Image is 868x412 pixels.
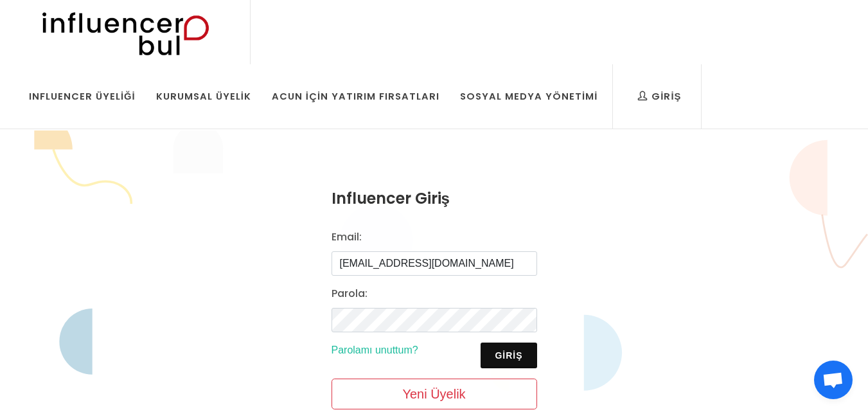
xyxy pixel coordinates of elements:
[332,379,537,409] a: Yeni Üyelik
[628,64,691,129] a: Giriş
[332,286,368,301] label: Parola:
[146,64,261,129] a: Kurumsal Üyelik
[332,187,537,210] h3: Influencer Giriş
[332,345,418,355] a: Parolamı unuttum?
[637,89,681,103] div: Giriş
[262,64,449,129] a: Acun İçin Yatırım Fırsatları
[29,89,136,103] div: Influencer Üyeliği
[460,89,598,103] div: Sosyal Medya Yönetimi
[332,229,362,245] label: Email:
[450,64,607,129] a: Sosyal Medya Yönetimi
[156,89,251,103] div: Kurumsal Üyelik
[272,89,439,103] div: Acun İçin Yatırım Fırsatları
[814,361,853,399] div: Açık sohbet
[19,64,145,129] a: Influencer Üyeliği
[481,343,536,368] button: Giriş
